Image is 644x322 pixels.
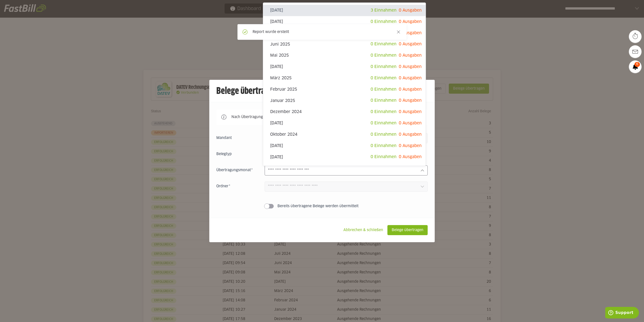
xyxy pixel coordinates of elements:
[263,61,426,73] sl-option: [DATE]
[399,110,422,114] span: 0 Ausgaben
[399,132,422,136] span: 0 Ausgaben
[263,140,426,152] sl-option: [DATE]
[399,121,422,125] span: 0 Ausgaben
[605,307,639,319] iframe: Öffnet ein Widget, in dem Sie weitere Informationen finden
[263,118,426,129] sl-option: [DATE]
[339,225,387,235] sl-button: Abbrechen & schließen
[634,62,640,67] span: 6
[371,20,396,24] span: 0 Einnahmen
[399,53,422,57] span: 0 Ausgaben
[263,84,426,95] sl-option: Februar 2025
[371,76,396,80] span: 0 Einnahmen
[399,98,422,102] span: 0 Ausgaben
[399,144,422,148] span: 0 Ausgaben
[371,87,396,91] span: 0 Einnahmen
[399,155,422,159] span: 0 Ausgaben
[629,60,641,73] a: 6
[371,144,396,148] span: 0 Einnahmen
[399,65,422,69] span: 0 Ausgaben
[371,8,396,12] span: 3 Einnahmen
[263,5,426,16] sl-option: [DATE]
[371,53,396,57] span: 0 Einnahmen
[263,16,426,27] sl-option: [DATE]
[399,20,422,24] span: 0 Ausgaben
[399,76,422,80] span: 0 Ausgaben
[371,110,396,114] span: 0 Einnahmen
[263,163,426,174] sl-option: Juli 2024
[371,155,396,159] span: 0 Einnahmen
[387,225,428,235] sl-button: Belege übertragen
[371,65,396,69] span: 0 Einnahmen
[216,204,428,209] sl-switch: Bereits übertragene Belege werden übermittelt
[371,132,396,136] span: 0 Einnahmen
[399,8,422,12] span: 0 Ausgaben
[263,95,426,106] sl-option: Januar 2025
[371,121,396,125] span: 0 Einnahmen
[263,129,426,140] sl-option: Oktober 2024
[263,39,426,50] sl-option: Juni 2025
[399,87,422,91] span: 0 Ausgaben
[263,50,426,61] sl-option: Mai 2025
[263,151,426,163] sl-option: [DATE]
[263,73,426,84] sl-option: März 2025
[371,42,396,46] span: 0 Einnahmen
[371,98,396,102] span: 0 Einnahmen
[263,106,426,118] sl-option: Dezember 2024
[399,42,422,46] span: 0 Ausgaben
